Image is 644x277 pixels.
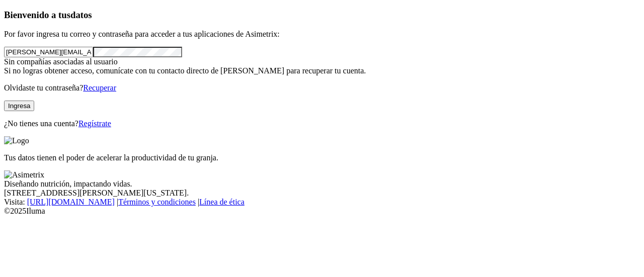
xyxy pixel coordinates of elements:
[4,30,640,39] p: Por favor ingresa tu correo y contraseña para acceder a tus aplicaciones de Asimetrix:
[4,10,640,21] h3: Bienvenido a tus
[4,153,640,162] p: Tus datos tienen el poder de acelerar la productividad de tu granja.
[4,83,640,93] p: Olvidaste tu contraseña?
[4,198,640,207] div: Visita : | |
[4,170,44,179] img: Asimetrix
[83,83,116,92] a: Recuperar
[27,198,115,206] a: [URL][DOMAIN_NAME]
[4,47,93,57] input: Tu correo
[4,189,640,198] div: [STREET_ADDRESS][PERSON_NAME][US_STATE].
[4,57,640,75] div: Sin compañías asociadas al usuario Si no logras obtener acceso, comunícate con tu contacto direct...
[199,198,245,206] a: Línea de ética
[4,119,640,128] p: ¿No tienes una cuenta?
[70,10,92,20] span: datos
[118,198,196,206] a: Términos y condiciones
[78,119,111,128] a: Regístrate
[4,179,640,189] div: Diseñando nutrición, impactando vidas.
[4,136,29,145] img: Logo
[4,207,640,216] div: © 2025 Iluma
[4,101,34,111] button: Ingresa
